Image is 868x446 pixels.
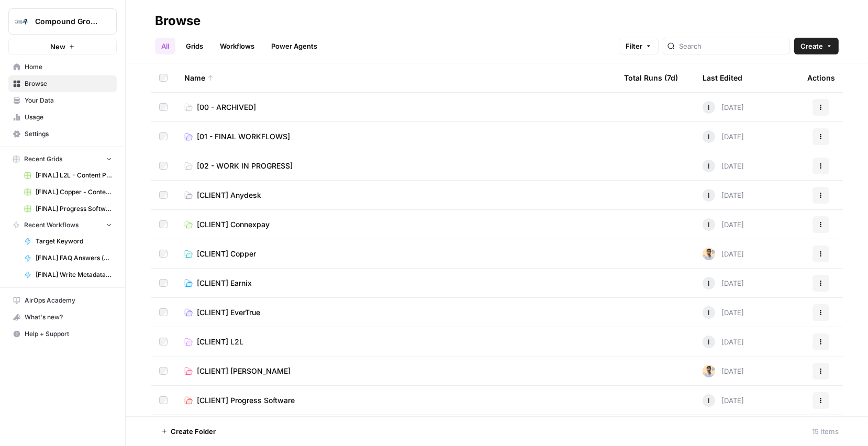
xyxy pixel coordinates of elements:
[708,395,710,406] span: I
[25,79,112,88] span: Browse
[8,151,117,167] button: Recent Grids
[8,109,117,126] a: Usage
[8,92,117,109] a: Your Data
[12,12,31,31] img: Compound Growth Logo
[184,190,607,200] a: [CLIENT] Anydesk
[703,365,744,377] div: [DATE]
[197,249,256,259] span: [CLIENT] Copper
[197,219,270,230] span: [CLIENT] Connexpay
[197,337,243,347] span: [CLIENT] L2L
[25,62,112,72] span: Home
[184,219,607,230] a: [CLIENT] Connexpay
[184,102,607,113] a: [00 - ARCHIVED]
[794,38,839,54] button: Create
[8,217,117,233] button: Recent Workflows
[8,126,117,142] a: Settings
[197,395,295,406] span: [CLIENT] Progress Software
[9,309,116,325] div: What's new?
[807,63,835,92] div: Actions
[197,102,256,113] span: [00 - ARCHIVED]
[265,38,324,54] a: Power Agents
[214,38,261,54] a: Workflows
[19,167,117,184] a: [FINAL] L2L - Content Producton with Custom Workflows
[619,38,659,54] button: Filter
[36,187,112,197] span: [FINAL] Copper - Content Producton with Custom Workflows
[184,395,607,406] a: [CLIENT] Progress Software
[184,161,607,171] a: [02 - WORK IN PROGRESS]
[171,426,216,437] span: Create Folder
[24,154,62,164] span: Recent Grids
[8,39,117,54] button: New
[708,190,710,200] span: I
[703,218,744,231] div: [DATE]
[8,59,117,75] a: Home
[35,16,98,27] span: Compound Growth
[703,248,744,260] div: [DATE]
[197,278,252,288] span: [CLIENT] Earnix
[36,270,112,280] span: [FINAL] Write Metadata (Page Title & Meta Description)
[155,38,175,54] a: All
[25,129,112,139] span: Settings
[8,75,117,92] a: Browse
[8,309,117,326] button: What's new?
[703,394,744,407] div: [DATE]
[155,423,222,440] button: Create Folder
[703,336,744,348] div: [DATE]
[184,63,607,92] div: Name
[679,41,785,51] input: Search
[703,306,744,319] div: [DATE]
[197,131,290,142] span: [01 - FINAL WORKFLOWS]
[19,266,117,283] a: [FINAL] Write Metadata (Page Title & Meta Description)
[36,237,112,246] span: Target Keyword
[25,296,112,305] span: AirOps Academy
[197,190,261,200] span: [CLIENT] Anydesk
[184,249,607,259] a: [CLIENT] Copper
[19,233,117,250] a: Target Keyword
[708,278,710,288] span: I
[703,130,744,143] div: [DATE]
[8,326,117,342] button: Help + Support
[703,101,744,114] div: [DATE]
[708,307,710,318] span: I
[50,41,65,52] span: New
[19,250,117,266] a: [FINAL] FAQ Answers (based on Sitemap + Knowledge Base)
[703,189,744,202] div: [DATE]
[184,278,607,288] a: [CLIENT] Earnix
[703,248,715,260] img: lbvmmv95rfn6fxquksmlpnk8be0v
[708,161,710,171] span: I
[184,366,607,376] a: [CLIENT] [PERSON_NAME]
[703,63,742,92] div: Last Edited
[184,307,607,318] a: [CLIENT] EverTrue
[184,337,607,347] a: [CLIENT] L2L
[703,160,744,172] div: [DATE]
[155,13,201,29] div: Browse
[624,63,678,92] div: Total Runs (7d)
[25,96,112,105] span: Your Data
[36,253,112,263] span: [FINAL] FAQ Answers (based on Sitemap + Knowledge Base)
[8,8,117,35] button: Workspace: Compound Growth
[25,113,112,122] span: Usage
[36,171,112,180] span: [FINAL] L2L - Content Producton with Custom Workflows
[19,184,117,200] a: [FINAL] Copper - Content Producton with Custom Workflows
[24,220,79,230] span: Recent Workflows
[197,307,260,318] span: [CLIENT] EverTrue
[708,219,710,230] span: I
[626,41,642,51] span: Filter
[708,102,710,113] span: I
[36,204,112,214] span: [FINAL] Progress Software - Content Producton with Custom Workflows
[180,38,209,54] a: Grids
[19,200,117,217] a: [FINAL] Progress Software - Content Producton with Custom Workflows
[197,366,291,376] span: [CLIENT] [PERSON_NAME]
[800,41,823,51] span: Create
[25,329,112,339] span: Help + Support
[197,161,293,171] span: [02 - WORK IN PROGRESS]
[184,131,607,142] a: [01 - FINAL WORKFLOWS]
[708,337,710,347] span: I
[703,365,715,377] img: lbvmmv95rfn6fxquksmlpnk8be0v
[8,292,117,309] a: AirOps Academy
[708,131,710,142] span: I
[812,426,839,437] div: 15 Items
[703,277,744,289] div: [DATE]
